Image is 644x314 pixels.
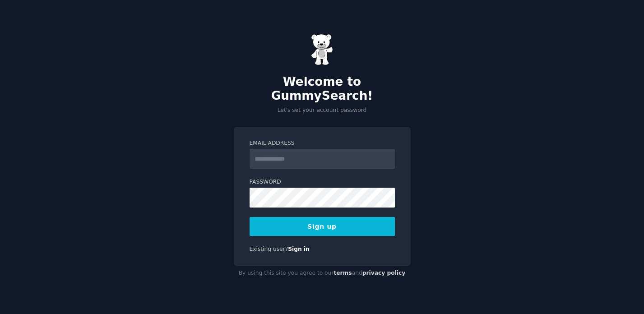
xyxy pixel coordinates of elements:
[234,106,411,115] p: Let's set your account password
[334,270,352,276] a: terms
[362,270,406,276] a: privacy policy
[234,266,411,281] div: By using this site you agree to our and
[234,75,411,103] h2: Welcome to GummySearch!
[311,34,334,65] img: Gummy Bear
[288,246,310,252] a: Sign in
[250,178,395,186] label: Password
[250,139,395,148] label: Email Address
[250,217,395,236] button: Sign up
[250,246,288,252] span: Existing user?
